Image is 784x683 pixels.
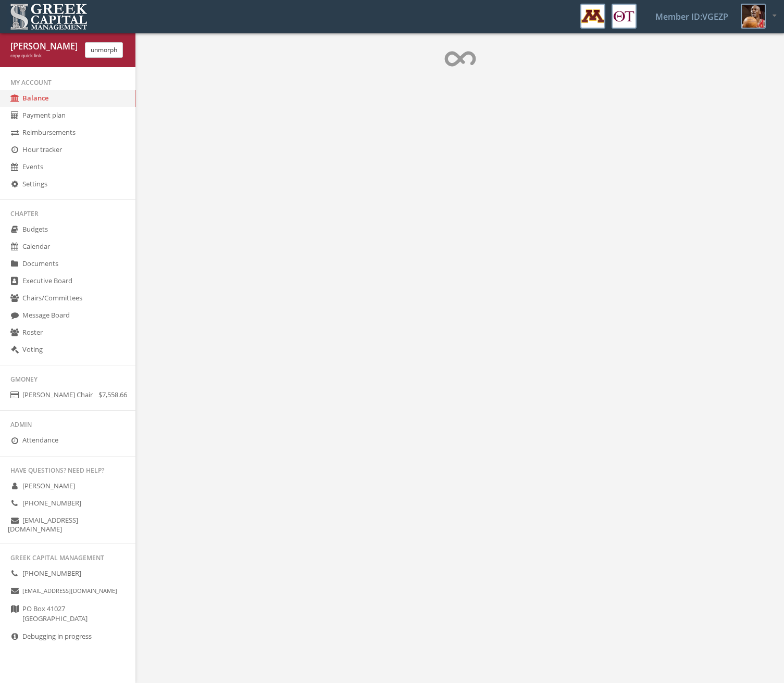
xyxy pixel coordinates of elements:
[22,587,117,595] small: [EMAIL_ADDRESS][DOMAIN_NAME]
[643,1,741,33] a: Member ID: VGEZP
[85,42,123,58] button: unmorph
[10,41,77,53] div: [PERSON_NAME] Jordan
[22,481,75,490] span: [PERSON_NAME]
[22,604,88,624] span: PO Box 41027 [GEOGRAPHIC_DATA]
[10,53,77,59] div: copy quick link
[98,391,127,399] span: $7,558.66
